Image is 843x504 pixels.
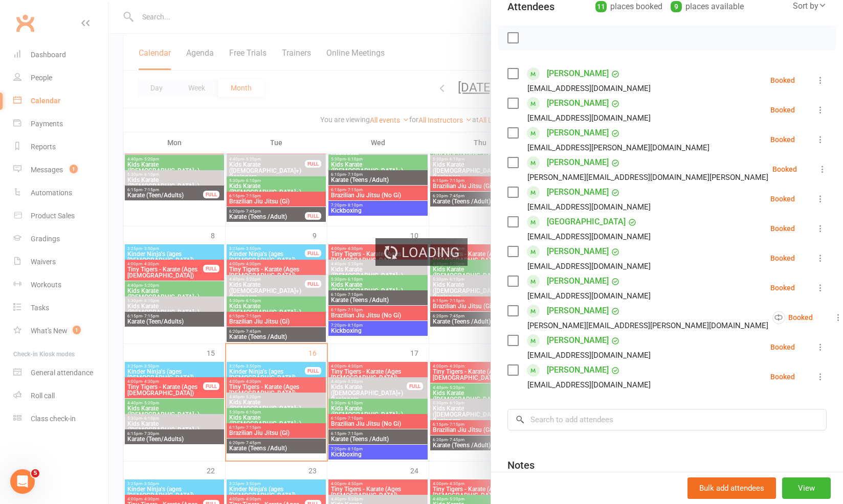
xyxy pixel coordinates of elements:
button: View [782,477,831,499]
div: Booked [770,225,795,232]
div: [EMAIL_ADDRESS][DOMAIN_NAME] [527,260,651,273]
div: Booked [772,311,813,324]
iframe: Intercom live chat [10,469,35,494]
a: [PERSON_NAME] [547,65,609,82]
div: [EMAIL_ADDRESS][DOMAIN_NAME] [527,200,651,214]
div: Notes [507,458,535,472]
div: Booked [770,373,795,380]
div: Booked [770,136,795,143]
div: Booked [770,343,795,351]
div: Booked [770,255,795,262]
a: [PERSON_NAME] [547,243,609,260]
div: [EMAIL_ADDRESS][DOMAIN_NAME] [527,111,651,125]
a: [PERSON_NAME] [547,184,609,200]
div: 11 [595,1,607,12]
div: [EMAIL_ADDRESS][DOMAIN_NAME] [527,230,651,243]
div: Booked [770,77,795,84]
div: [EMAIL_ADDRESS][PERSON_NAME][DOMAIN_NAME] [527,141,709,154]
a: [PERSON_NAME] [547,125,609,141]
div: [EMAIL_ADDRESS][DOMAIN_NAME] [527,82,651,95]
a: [PERSON_NAME] [547,95,609,111]
div: Booked [772,166,797,173]
a: [PERSON_NAME] [547,303,609,319]
span: 5 [31,469,39,477]
a: [PERSON_NAME] [547,273,609,289]
div: [EMAIL_ADDRESS][DOMAIN_NAME] [527,349,651,362]
input: Search to add attendees [507,409,827,430]
div: [EMAIL_ADDRESS][DOMAIN_NAME] [527,378,651,392]
div: Booked [770,195,795,202]
div: [EMAIL_ADDRESS][DOMAIN_NAME] [527,289,651,303]
div: [PERSON_NAME][EMAIL_ADDRESS][PERSON_NAME][DOMAIN_NAME] [527,319,768,332]
div: Booked [770,106,795,113]
div: [PERSON_NAME][EMAIL_ADDRESS][DOMAIN_NAME][PERSON_NAME] [527,171,768,184]
a: [PERSON_NAME] [547,362,609,378]
a: [PERSON_NAME] [547,332,609,349]
a: [GEOGRAPHIC_DATA] [547,214,626,230]
a: [PERSON_NAME] [547,154,609,171]
div: Booked [770,284,795,291]
button: Bulk add attendees [687,477,776,499]
div: 9 [671,1,682,12]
